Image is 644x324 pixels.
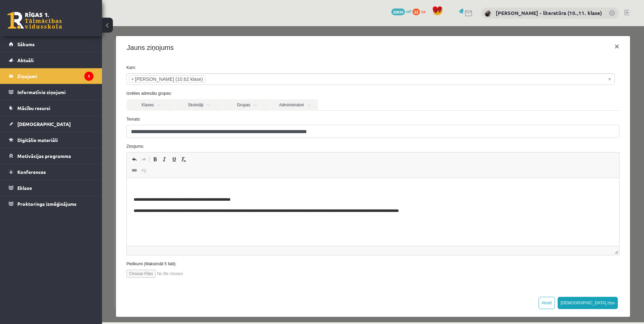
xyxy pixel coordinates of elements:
a: Redo (Ctrl+Y) [37,129,47,138]
a: Grupas [120,73,168,85]
a: Italic (Ctrl+I) [58,129,67,138]
a: Proktoringa izmēģinājums [9,196,94,212]
span: Sākums [17,41,35,47]
span: Noņemt visus vienumus [506,50,509,56]
a: [PERSON_NAME] - literatūra (10.,11. klase) [496,10,602,16]
span: Proktoringa izmēģinājums [17,201,77,207]
a: Bold (Ctrl+B) [48,129,58,138]
label: Izvēlies adresātu grupas: [19,64,523,70]
a: Konferences [9,164,94,180]
a: Motivācijas programma [9,148,94,164]
button: [DEMOGRAPHIC_DATA] ziņu [456,271,516,283]
a: Klases [24,73,72,85]
span: Aktuāli [17,57,34,63]
label: Temats: [19,90,523,96]
a: Administratori [168,73,216,85]
label: Ziņojums: [19,117,523,123]
img: Samanta Balode - literatūra (10.,11. klase) [485,10,491,17]
span: Digitālie materiāli [17,137,58,143]
a: Sākums [9,36,94,52]
span: 22 [412,8,420,15]
iframe: Editor, wiswyg-editor-47433961057980-1760351715-507 [25,152,517,220]
a: Undo (Ctrl+Z) [28,129,37,138]
legend: Ziņojumi [17,68,94,84]
button: Atcelt [437,271,453,283]
a: Underline (Ctrl+U) [67,129,77,138]
span: [DEMOGRAPHIC_DATA] [17,121,71,127]
span: Konferences [17,169,46,175]
label: Kam: [19,38,523,44]
a: Skolotāji [72,73,120,85]
span: 20839 [391,8,405,15]
span: Motivācijas programma [17,153,71,159]
a: Link (Ctrl+K) [28,140,37,149]
a: Digitālie materiāli [9,132,94,148]
a: Mācību resursi [9,100,94,116]
a: Eklase [9,180,94,196]
button: × [507,11,523,30]
a: Informatīvie ziņojumi [9,84,94,100]
a: Ziņojumi1 [9,68,94,84]
span: xp [421,8,425,14]
a: [DEMOGRAPHIC_DATA] [9,116,94,132]
i: 1 [84,72,94,81]
span: × [29,50,32,56]
a: Rīgas 1. Tālmācības vidusskola [7,12,62,29]
a: Remove Format [77,129,86,138]
a: 20839 mP [391,8,411,14]
span: Mācību resursi [17,105,50,111]
a: Aktuāli [9,52,94,68]
li: Gabriels Lamberts (10.b2 klase) [27,49,103,57]
span: mP [406,8,411,14]
h4: Jauns ziņojums [25,16,72,26]
span: Eklase [17,185,32,191]
a: 22 xp [412,8,429,14]
span: Resize [512,224,516,228]
legend: Informatīvie ziņojumi [17,84,94,100]
a: Unlink [37,140,47,149]
label: Pielikumi (Maksimāli 5 faili): [19,235,523,241]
